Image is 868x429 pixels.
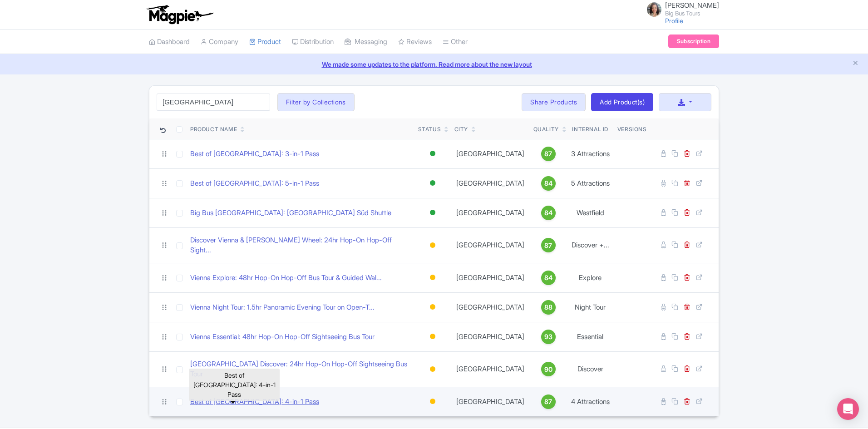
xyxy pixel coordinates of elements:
td: [GEOGRAPHIC_DATA] [451,387,530,416]
a: 87 [533,147,563,161]
a: Profile [665,17,683,25]
a: 84 [533,271,563,285]
td: [GEOGRAPHIC_DATA] [451,139,530,168]
a: [GEOGRAPHIC_DATA] Discover: 24hr Hop-On Hop-Off Sightseeing Bus Tour [190,359,411,380]
div: Active [428,206,437,219]
div: Quality [533,125,559,133]
td: 4 Attractions [567,387,614,416]
a: Best of [GEOGRAPHIC_DATA]: 3-in-1 Pass [190,149,319,159]
span: 87 [544,149,552,159]
a: 93 [533,330,563,344]
button: Close announcement [852,59,859,69]
a: Messaging [345,30,387,54]
div: Building [428,395,437,408]
input: Search product name, city, or interal id [157,94,270,111]
a: Reviews [398,30,432,54]
a: Vienna Essential: 48hr Hop-On Hop-Off Sightseeing Bus Tour [190,332,375,342]
span: 84 [544,208,552,218]
a: [PERSON_NAME] Big Bus Tours [641,2,719,16]
small: Big Bus Tours [665,10,719,16]
span: 84 [544,178,552,188]
td: Discover [567,351,614,387]
a: We made some updates to the platform. Read more about the new layout [5,59,863,69]
div: Open Intercom Messenger [837,398,859,420]
button: Filter by Collections [277,93,355,111]
td: [GEOGRAPHIC_DATA] [451,168,530,198]
td: [GEOGRAPHIC_DATA] [451,351,530,387]
a: Distribution [292,30,334,54]
td: [GEOGRAPHIC_DATA] [451,198,530,227]
div: Building [428,330,437,343]
td: Westfield [567,198,614,227]
span: 90 [544,365,552,375]
a: 84 [533,176,563,191]
a: Share Products [522,93,586,111]
span: 93 [544,332,552,342]
th: Internal ID [567,118,614,139]
td: Night Tour [567,292,614,322]
a: Discover Vienna & [PERSON_NAME] Wheel: 24hr Hop-On Hop-Off Sight... [190,235,411,256]
td: Discover +... [567,227,614,263]
a: 87 [533,238,563,252]
a: Product [249,30,281,54]
a: Dashboard [149,30,190,54]
span: 88 [544,302,552,312]
a: Company [201,30,238,54]
div: Building [428,239,437,252]
span: [PERSON_NAME] [665,1,719,10]
a: Subscription [668,35,719,48]
a: 90 [533,362,563,376]
td: 3 Attractions [567,139,614,168]
a: 87 [533,394,563,409]
th: Versions [614,118,651,139]
span: 87 [544,397,552,407]
span: 87 [544,241,552,251]
a: Add Product(s) [591,93,653,111]
div: Product Name [190,125,237,133]
a: Vienna Night Tour: 1.5hr Panoramic Evening Tour on Open-T... [190,302,375,313]
a: Best of [GEOGRAPHIC_DATA]: 5-in-1 Pass [190,178,319,189]
div: Best of [GEOGRAPHIC_DATA]: 4-in-1 Pass [189,369,280,401]
td: [GEOGRAPHIC_DATA] [451,322,530,351]
a: 88 [533,300,563,315]
a: Big Bus [GEOGRAPHIC_DATA]: [GEOGRAPHIC_DATA] Süd Shuttle [190,208,391,218]
div: Active [428,147,437,160]
img: jfp7o2nd6rbrsspqilhl.jpg [647,2,661,17]
td: [GEOGRAPHIC_DATA] [451,227,530,263]
td: 5 Attractions [567,168,614,198]
td: Explore [567,263,614,292]
img: logo-ab69f6fb50320c5b225c76a69d11143b.png [144,5,215,25]
a: Other [443,30,468,54]
div: Active [428,177,437,190]
div: Building [428,271,437,284]
div: Status [418,125,441,133]
div: City [454,125,468,133]
a: Vienna Explore: 48hr Hop-On Hop-Off Bus Tour & Guided Wal... [190,273,382,283]
div: Building [428,301,437,314]
a: 84 [533,206,563,220]
span: 84 [544,273,552,283]
td: [GEOGRAPHIC_DATA] [451,263,530,292]
td: Essential [567,322,614,351]
div: Building [428,363,437,376]
td: [GEOGRAPHIC_DATA] [451,292,530,322]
